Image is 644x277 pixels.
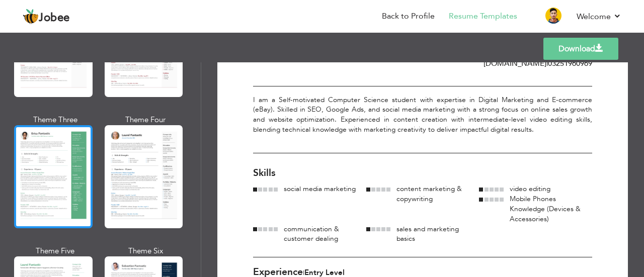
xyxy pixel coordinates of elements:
span: video editing [510,184,550,194]
span: content marketing & copywriting [396,184,462,204]
div: I am a Self-motivated Computer Science student with expertise in Digital Marketing and E-commerce... [253,86,592,154]
div: Domain: [DOMAIN_NAME] [26,26,111,34]
div: Theme Three [16,115,95,125]
a: Download [543,38,618,60]
div: Theme Five [16,246,95,256]
img: Profile Img [545,8,561,24]
span: communication & customer dealing [284,224,339,244]
img: website_grey.svg [16,26,24,34]
span: [EMAIL_ADDRESS][DOMAIN_NAME] [484,47,592,68]
div: Skills [253,166,592,180]
img: tab_domain_overview_orange.svg [27,58,35,66]
a: Back to Profile [382,11,435,22]
span: 03251960969 [548,58,592,68]
span: sales and marketing basics [396,224,459,244]
div: v 4.0.25 [28,16,49,24]
a: Welcome [577,11,621,23]
img: tab_keywords_by_traffic_grey.svg [100,58,108,66]
span: | [546,58,548,68]
span: Mobile Phones Knowledge (Devices & Accessories) [510,194,581,224]
span: Jobee [39,13,70,24]
img: jobee.io [23,9,39,25]
a: Jobee [23,9,70,25]
img: logo_orange.svg [16,16,24,24]
div: Theme Six [107,246,185,256]
a: Resume Templates [449,11,517,22]
div: Domain Overview [38,59,90,66]
span: social media marketing [284,184,356,194]
div: Theme Four [107,115,185,125]
div: Keywords by Traffic [111,59,170,66]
